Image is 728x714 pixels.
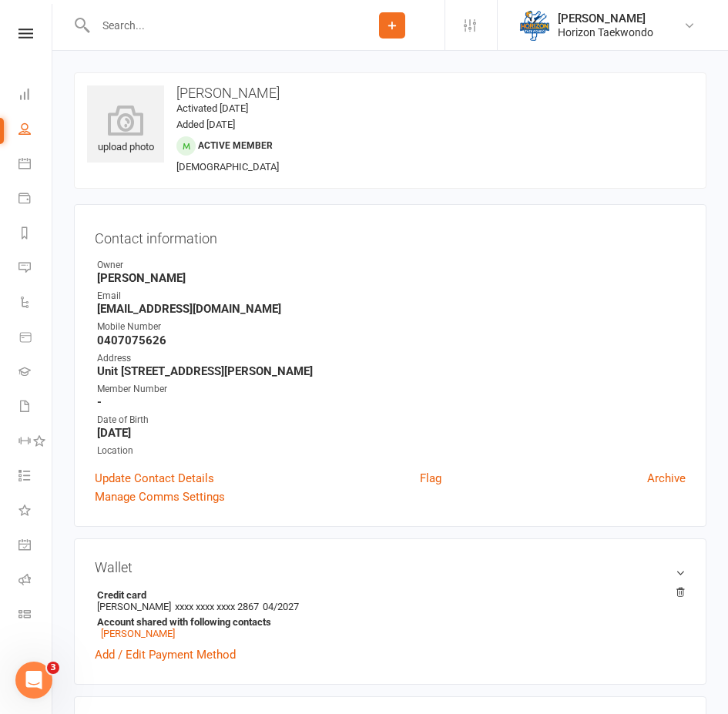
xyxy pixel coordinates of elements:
a: Update Contact Details [95,469,214,488]
div: Email [97,289,686,303]
div: Mobile Number [97,320,686,334]
a: Dashboard [18,79,53,113]
a: [PERSON_NAME] [101,628,175,639]
a: Roll call kiosk mode [18,564,53,598]
span: xxxx xxxx xxxx 2867 [175,601,259,612]
div: [PERSON_NAME] [558,12,653,25]
div: upload photo [87,105,164,156]
a: Manage Comms Settings [95,488,225,506]
div: Location [97,444,686,458]
strong: 0407075626 [97,334,686,347]
a: What's New [18,494,53,529]
span: Active member [198,140,273,151]
a: Archive [647,469,686,488]
span: [DEMOGRAPHIC_DATA] [176,161,279,173]
div: Address [97,351,686,366]
a: Calendar [18,148,53,183]
a: Reports [18,217,53,252]
a: Payments [18,183,53,217]
h3: [PERSON_NAME] [87,85,693,101]
strong: - [97,395,686,409]
div: Member Number [97,382,686,397]
strong: Unit [STREET_ADDRESS][PERSON_NAME] [97,364,686,378]
a: Product Sales [18,321,53,356]
a: People [18,113,53,148]
time: Activated [DATE] [176,102,248,114]
a: Class kiosk mode [18,598,53,633]
img: thumb_image1625461565.png [519,10,550,41]
a: Add / Edit Payment Method [95,645,236,664]
input: Search... [91,15,340,36]
h3: Contact information [95,225,686,246]
li: [PERSON_NAME] [95,587,686,642]
div: Horizon Taekwondo [558,25,653,39]
time: Added [DATE] [176,119,235,130]
strong: Credit card [97,589,678,601]
span: 3 [47,662,59,674]
strong: [DATE] [97,426,686,440]
iframe: Intercom live chat [15,662,52,699]
h3: Wallet [95,559,686,575]
a: Flag [420,469,441,488]
span: 04/2027 [263,601,299,612]
a: General attendance kiosk mode [18,529,53,564]
div: Date of Birth [97,413,686,427]
div: Owner [97,258,686,273]
strong: Account shared with following contacts [97,616,678,628]
strong: [EMAIL_ADDRESS][DOMAIN_NAME] [97,302,686,316]
strong: [PERSON_NAME] [97,271,686,285]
